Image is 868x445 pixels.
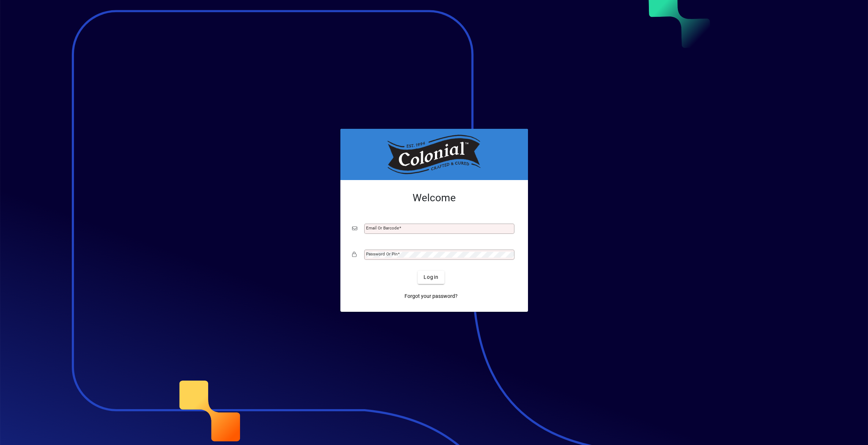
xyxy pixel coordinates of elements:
[366,251,398,257] mat-label: Password or Pin
[352,192,516,204] h2: Welcome
[405,292,458,300] span: Forgot your password?
[418,271,444,284] button: Login
[402,290,461,303] a: Forgot your password?
[424,273,439,281] span: Login
[366,225,399,231] mat-label: Email or Barcode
